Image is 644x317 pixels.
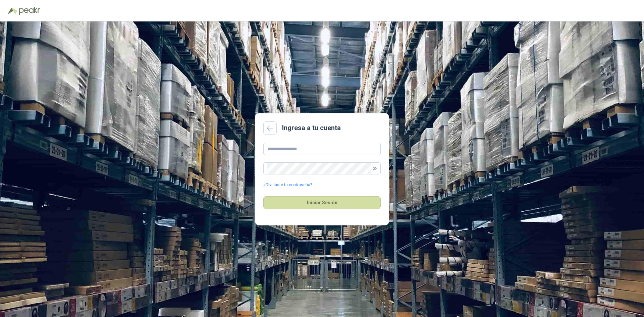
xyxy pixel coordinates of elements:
img: Logo [8,7,17,14]
h2: Ingresa a tu cuenta [282,123,341,133]
span: eye-invisible [373,166,377,170]
a: ¿Olvidaste tu contraseña? [263,182,312,188]
img: Peakr [19,7,40,15]
button: Iniciar Sesión [263,196,381,209]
